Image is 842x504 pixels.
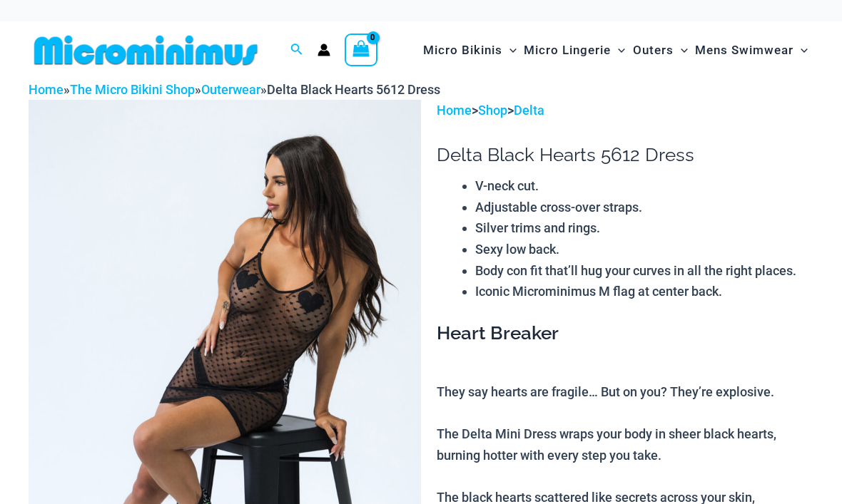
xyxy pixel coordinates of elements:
a: Micro BikinisMenu ToggleMenu Toggle [420,29,520,72]
span: » » » [29,82,440,97]
li: Sexy low back. [475,239,813,260]
a: Delta [514,103,544,118]
a: Mens SwimwearMenu ToggleMenu Toggle [691,29,811,72]
a: Home [29,82,64,97]
li: Silver trims and rings. [475,217,813,239]
span: Menu Toggle [502,32,517,68]
a: Account icon link [318,43,330,56]
li: Adjustable cross-over straps. [475,197,813,218]
span: Delta Black Hearts 5612 Dress [267,82,440,97]
img: MM SHOP LOGO FLAT [29,34,263,66]
nav: Site Navigation [417,26,813,74]
a: Search icon link [290,41,303,59]
span: Menu Toggle [674,32,688,68]
a: OutersMenu ToggleMenu Toggle [629,29,691,72]
a: Shop [478,103,507,118]
span: Menu Toggle [793,32,808,68]
li: V-neck cut. [475,175,813,197]
a: Outerwear [201,82,260,97]
span: Menu Toggle [611,32,625,68]
a: Home [437,103,472,118]
a: Micro LingerieMenu ToggleMenu Toggle [520,29,629,72]
li: Iconic Microminimus M flag at center back. [475,281,813,302]
a: The Micro Bikini Shop [70,82,195,97]
a: View Shopping Cart, empty [345,34,377,66]
li: Body con fit that’ll hug your curves in all the right places. [475,260,813,282]
p: > > [437,100,813,121]
span: Outers [633,32,674,68]
span: Micro Lingerie [524,32,611,68]
h3: Heart Breaker [437,322,813,346]
span: Micro Bikinis [423,32,502,68]
span: Mens Swimwear [695,32,793,68]
h1: Delta Black Hearts 5612 Dress [437,144,813,166]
